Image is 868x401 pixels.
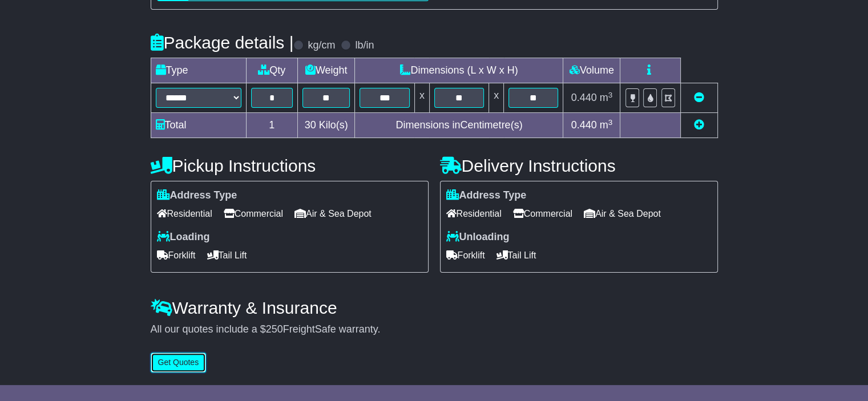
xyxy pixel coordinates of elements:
td: Type [151,58,246,83]
span: Commercial [513,205,572,222]
td: x [489,83,504,113]
td: 1 [246,113,297,138]
button: Get Quotes [151,353,207,372]
h4: Warranty & Insurance [151,298,718,317]
label: kg/cm [308,39,335,52]
span: Residential [157,205,212,222]
span: 30 [305,119,316,131]
label: Unloading [446,231,510,244]
a: Remove this item [694,92,704,103]
span: Air & Sea Depot [584,205,661,222]
h4: Delivery Instructions [440,156,718,175]
a: Add new item [694,119,704,131]
td: Volume [563,58,620,83]
label: Address Type [446,189,527,202]
label: Loading [157,231,210,244]
span: 250 [266,323,283,335]
h4: Pickup Instructions [151,156,429,175]
span: Tail Lift [496,246,536,264]
sup: 3 [608,118,613,127]
td: x [414,83,429,113]
span: m [600,119,613,131]
td: Dimensions in Centimetre(s) [355,113,563,138]
span: Forklift [157,246,196,264]
td: Qty [246,58,297,83]
td: Kilo(s) [297,113,355,138]
span: m [600,92,613,103]
td: Weight [297,58,355,83]
span: 0.440 [571,92,597,103]
td: Dimensions (L x W x H) [355,58,563,83]
h4: Package details | [151,33,294,52]
span: Commercial [224,205,283,222]
label: lb/in [355,39,374,52]
span: Air & Sea Depot [294,205,372,222]
sup: 3 [608,91,613,99]
span: Tail Lift [207,246,247,264]
div: All our quotes include a $ FreightSafe warranty. [151,323,718,336]
span: Forklift [446,246,485,264]
label: Address Type [157,189,237,202]
span: Residential [446,205,502,222]
td: Total [151,113,246,138]
span: 0.440 [571,119,597,131]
